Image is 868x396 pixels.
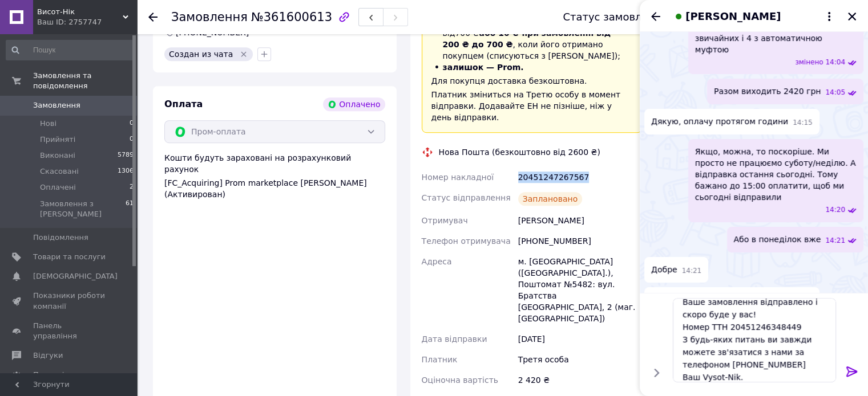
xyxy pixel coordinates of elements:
span: 61 [126,199,134,219]
button: Закрити [845,10,859,23]
span: Якщо, можна, то поскоріше. Ми просто не працюємо суботу/неділю. А відправка остання сьогодні. Том... [695,146,857,203]
div: Для покупця доставка безкоштовна. [431,75,633,87]
div: 2 420 ₴ [516,370,644,390]
span: Замовлення [171,10,248,24]
span: Замовлення з [PERSON_NAME] [40,199,126,219]
span: Замовлення та повідомлення [33,71,137,91]
textarea: Ваше замовлення відправлено і скоро буде у вас! Номер ТТН 20451246348449 З будь-яких питань ви за... [673,298,836,382]
span: Создан из чата [169,50,233,59]
span: 0 [130,134,134,145]
span: Номер накладної [422,173,494,182]
span: 14:21 12.09.2025 [682,266,702,276]
span: Платник [422,355,458,364]
input: Пошук [6,40,135,60]
span: [PERSON_NAME] [685,9,781,24]
div: [DATE] [516,329,644,349]
div: Статус замовлення [563,11,668,23]
span: Показники роботи компанії [33,291,106,311]
span: Прийняті [40,134,75,145]
div: 20451247267567 [516,167,644,187]
div: [PHONE_NUMBER] [516,231,644,251]
span: №361600613 [251,10,332,24]
div: м. [GEOGRAPHIC_DATA] ([GEOGRAPHIC_DATA].), Поштомат №5482: вул. Братства [GEOGRAPHIC_DATA], 2 (ма... [516,251,644,329]
span: Добрий день. Є 4 oval AUTOLOCK. Ми змінили в вашому замовленні 4 звичайних і 4 з автоматичною муфтою [695,10,857,55]
span: 0 [130,119,134,129]
div: Оплачено [323,97,385,111]
span: 14:20 12.09.2025 [825,205,845,215]
span: Або в понеділок вже [734,234,821,246]
span: Замовлення [33,100,80,111]
span: 2 [130,182,134,193]
div: Нова Пошта (безкоштовно від 2600 ₴) [436,146,603,158]
span: Телефон отримувача [422,236,511,246]
span: Висот-Нік [37,7,123,17]
span: змінено [795,58,825,67]
div: Повернутися назад [148,11,158,23]
li: , при замовленні від 700 ₴ , коли його отримано покупцем (списуються з [PERSON_NAME]); [431,16,633,62]
span: Відгуки [33,350,63,361]
span: Скасовані [40,166,79,177]
button: [PERSON_NAME] [672,9,836,24]
span: 1306 [118,166,134,177]
span: Повідомлення [33,232,88,243]
div: Кошти будуть зараховані на розрахунковий рахунок [164,152,385,200]
div: [PERSON_NAME] [516,210,644,231]
span: Отримувач [422,216,468,225]
span: Разом виходить 2420 грн [714,85,821,97]
span: 14:21 12.09.2025 [825,236,845,246]
span: 5789 [118,150,134,161]
span: Адреса [422,257,452,266]
span: Оплата [164,99,203,109]
span: Статус відправлення [422,193,511,202]
span: Оціночна вартість [422,375,498,385]
span: [DEMOGRAPHIC_DATA] [33,271,118,281]
div: Заплановано [518,192,583,206]
button: Назад [649,10,663,23]
span: Дата відправки [422,334,487,344]
div: Третя особа [516,349,644,370]
span: 14:05 12.09.2025 [825,88,845,97]
div: Ваш ID: 2757747 [37,17,137,27]
span: залишок — Prom. [443,63,524,72]
span: Оплачені [40,182,76,193]
button: Показати кнопки [649,365,664,380]
span: 14:04 12.09.2025 [825,58,845,67]
span: Товари та послуги [33,252,106,262]
div: [FC_Acquiring] Prom marketplace [PERSON_NAME] (Активирован) [164,177,385,200]
span: 14:15 12.09.2025 [793,118,813,128]
span: Нові [40,119,56,129]
span: Виконані [40,150,75,161]
span: Панель управління [33,321,106,341]
div: Платник зміниться на Третю особу в момент відправки. Додавайте ЕН не пізніше, ніж у день відправки. [431,89,633,123]
span: Дякую, оплачу протягом години [651,116,788,128]
svg: Видалити мітку [239,50,248,59]
span: Добре [651,264,677,276]
span: Покупці [33,370,64,380]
